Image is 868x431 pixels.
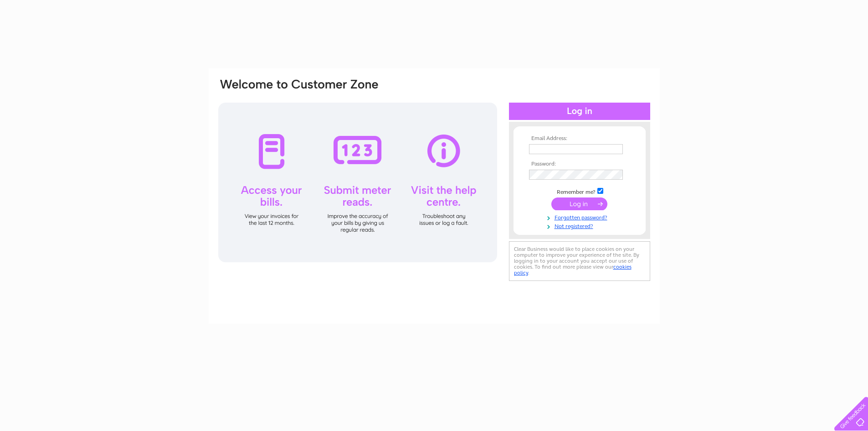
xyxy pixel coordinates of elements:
[551,197,607,210] input: Submit
[527,187,632,196] td: Remember me?
[529,213,632,221] a: Forgotten password?
[509,241,650,281] div: Clear Business would like to place cookies on your computer to improve your experience of the sit...
[527,135,632,142] th: Email Address:
[514,264,632,276] a: cookies policy
[527,161,632,167] th: Password:
[529,221,632,230] a: Not registered?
